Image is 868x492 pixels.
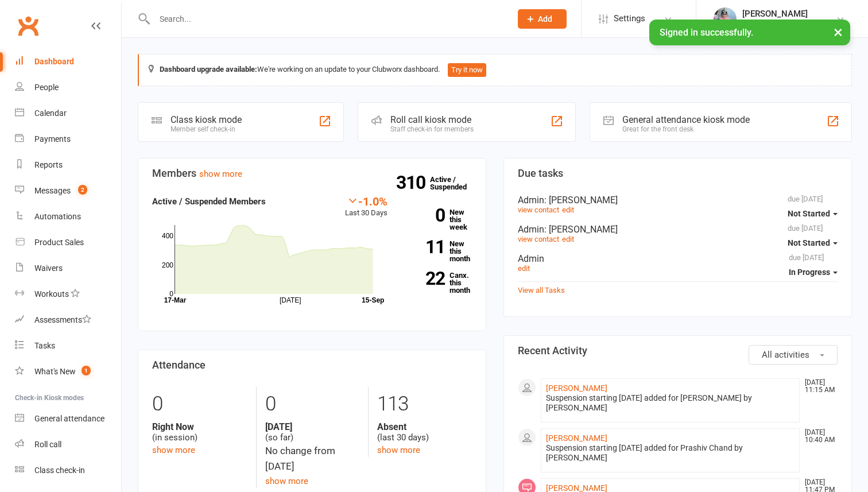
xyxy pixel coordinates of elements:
a: 310Active / Suspended [430,167,480,199]
button: All activities [749,345,838,365]
button: Try it now [448,63,486,77]
div: Payments [34,134,71,144]
a: Payments [15,126,121,152]
strong: 11 [405,238,445,255]
div: Messages [34,186,71,195]
a: edit [518,264,530,273]
a: General attendance kiosk mode [15,406,121,432]
a: 0New this week [405,208,472,231]
div: Tasks [34,341,55,350]
a: Clubworx [14,11,42,40]
a: Automations [15,204,121,230]
button: In Progress [789,262,838,282]
div: [PERSON_NAME] [742,9,808,19]
div: 0 [265,387,360,421]
span: Settings [614,6,645,32]
input: Search... [151,11,503,27]
div: Assessments [34,315,91,324]
h3: Recent Activity [518,345,838,357]
div: -1.0% [345,195,387,207]
a: Workouts [15,281,121,307]
span: : [PERSON_NAME] [544,195,618,206]
div: Automations [34,212,81,221]
time: [DATE] 11:15 AM [799,379,837,394]
strong: 0 [405,207,445,224]
a: 22Canx. this month [405,272,472,294]
div: Class kiosk mode [170,114,242,125]
div: Product Sales [34,238,84,247]
strong: Dashboard upgrade available: [160,65,257,73]
div: Last 30 Days [345,195,387,219]
a: Messages 2 [15,178,121,204]
div: Calendar [34,109,67,118]
div: 113 [377,387,472,421]
a: view contact [518,206,559,214]
div: Reports [34,160,63,169]
div: Member self check-in [170,125,242,133]
a: [PERSON_NAME] [546,383,607,393]
div: Suspension starting [DATE] added for [PERSON_NAME] by [PERSON_NAME] [546,393,795,413]
a: Class kiosk mode [15,458,121,483]
div: Roll call [34,440,61,449]
span: : [PERSON_NAME] [544,224,618,235]
div: Admin [518,224,838,235]
div: Class check-in [34,466,85,475]
time: [DATE] 10:40 AM [799,429,837,444]
strong: Right Now [152,421,247,432]
strong: 310 [396,174,430,191]
a: [PERSON_NAME] [546,433,607,443]
a: Calendar [15,100,121,126]
button: × [828,20,848,44]
span: Add [538,14,552,24]
h3: Attendance [152,359,472,371]
div: Admin [518,253,838,264]
a: show more [377,445,420,455]
a: view contact [518,235,559,243]
a: Dashboard [15,49,121,75]
div: Waivers [34,264,63,273]
a: Assessments [15,307,121,333]
div: Great for the front desk [622,125,750,133]
div: People [34,83,59,92]
span: 1 [82,366,91,375]
a: People [15,75,121,100]
a: Tasks [15,333,121,359]
div: (last 30 days) [377,421,472,443]
a: show more [199,169,242,179]
div: What's New [34,367,76,376]
div: (so far) [265,421,360,443]
span: All activities [762,350,809,360]
span: Not Started [788,238,830,247]
span: Not Started [788,209,830,218]
a: edit [562,235,574,243]
a: Reports [15,152,121,178]
div: Dashboard [34,57,74,66]
div: We're working on an update to your Clubworx dashboard. [138,54,852,86]
span: Signed in successfully. [660,27,753,38]
div: Lyf 24/7 [742,19,808,29]
strong: 22 [405,270,445,287]
a: show more [265,476,308,486]
a: View all Tasks [518,286,565,295]
span: In Progress [789,268,830,277]
div: Staff check-in for members [390,125,474,133]
div: General attendance kiosk mode [622,114,750,125]
h3: Members [152,168,472,179]
strong: Active / Suspended Members [152,196,266,207]
button: Not Started [788,203,838,224]
div: Admin [518,195,838,206]
h3: Due tasks [518,168,838,179]
div: 0 [152,387,247,421]
span: 2 [78,185,87,195]
strong: [DATE] [265,421,360,432]
a: 11New this month [405,240,472,262]
div: (in session) [152,421,247,443]
div: No change from [DATE] [265,443,360,474]
div: Workouts [34,289,69,299]
div: General attendance [34,414,104,423]
a: Product Sales [15,230,121,255]
img: thumb_image1747747990.png [714,7,737,30]
strong: Absent [377,421,472,432]
button: Not Started [788,233,838,253]
a: Roll call [15,432,121,458]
